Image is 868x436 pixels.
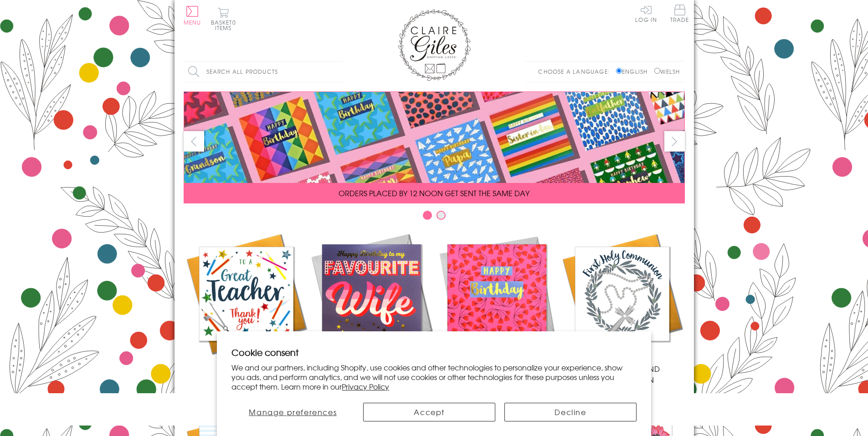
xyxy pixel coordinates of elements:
[184,6,201,25] button: Menu
[184,61,343,82] input: Search all products
[434,231,560,374] a: Birthdays
[184,131,204,152] button: prev
[398,9,471,81] img: Claire Giles Greetings Cards
[231,346,637,359] h2: Cookie consent
[504,403,637,421] button: Decline
[231,363,637,391] p: We and our partners, including Shopify, use cookies and other technologies to personalize your ex...
[670,5,689,24] a: Trade
[437,211,446,220] button: Carousel Page 2
[664,131,685,152] button: next
[654,67,680,76] label: Welsh
[334,61,343,82] input: Search
[654,68,660,74] input: Welsh
[670,5,689,22] span: Trade
[249,406,337,417] span: Manage preferences
[616,68,622,74] input: English
[560,231,685,385] a: Communion and Confirmation
[231,403,354,421] button: Manage preferences
[184,231,309,374] a: Academic
[339,188,529,198] span: ORDERS PLACED BY 12 NOON GET SENT THE SAME DAY
[211,7,236,30] button: Basket0 items
[363,403,495,421] button: Accept
[184,18,201,26] span: Menu
[215,18,236,32] span: 0 items
[423,211,432,220] button: Carousel Page 1 (Current Slide)
[635,5,657,22] a: Log In
[309,231,434,374] a: New Releases
[342,381,389,392] a: Privacy Policy
[538,67,614,76] p: Choose a language:
[616,67,652,76] label: English
[184,210,685,224] div: Carousel Pagination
